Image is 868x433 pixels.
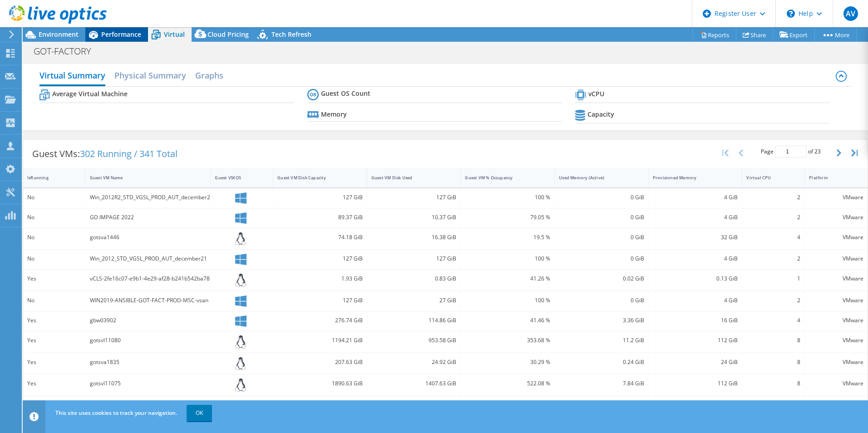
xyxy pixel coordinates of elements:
[465,274,550,284] div: 41.26 %
[27,175,70,181] div: IsRunning
[559,379,644,389] div: 7.84 GiB
[371,295,457,305] div: 27 GiB
[465,335,550,345] div: 353.68 %
[39,30,79,39] span: Environment
[693,28,736,42] a: Reports
[39,66,105,86] h2: Virtual Summary
[746,335,800,345] div: 8
[746,379,800,389] div: 8
[814,28,857,42] a: More
[90,254,207,264] div: Win_2012_STD_VGSL_PROD_AUT_december21
[809,254,863,264] div: VMware
[27,232,81,242] div: No
[653,254,738,264] div: 4 GiB
[277,295,363,305] div: 127 GiB
[55,409,177,417] span: This site uses cookies to track your navigation.
[80,148,178,160] span: 302 Running / 341 Total
[277,315,363,325] div: 276.74 GiB
[809,192,863,202] div: VMware
[90,379,207,389] div: gotsvl11075
[809,212,863,222] div: VMware
[90,295,207,305] div: WIN2019-ANSIBLE-GOT-FACT-PROD-MSC-vsan
[746,192,800,202] div: 2
[90,274,207,284] div: vCLS-2fe16c07-e9b1-4e29-af28-b241b542ba78
[371,232,457,242] div: 16.38 GiB
[277,254,363,264] div: 127 GiB
[277,357,363,367] div: 207.63 GiB
[371,254,457,264] div: 127 GiB
[30,46,105,56] h1: GOT-FACTORY
[787,10,795,18] svg: \n
[653,315,738,325] div: 16 GiB
[164,30,185,39] span: Virtual
[27,274,81,284] div: Yes
[809,175,853,181] div: Platform
[215,175,258,181] div: Guest VM OS
[761,146,821,157] span: Page of
[588,89,604,98] b: vCPU
[371,315,457,325] div: 114.86 GiB
[809,232,863,242] div: VMware
[195,66,223,84] h2: Graphs
[23,140,187,168] div: Guest VMs:
[559,274,644,284] div: 0.02 GiB
[90,232,207,242] div: gotsva1446
[101,30,141,39] span: Performance
[271,30,311,39] span: Tech Refresh
[277,335,363,345] div: 1194.21 GiB
[653,175,727,181] div: Provisioned Memory
[465,175,539,181] div: Guest VM % Occupancy
[114,66,186,84] h2: Physical Summary
[465,212,550,222] div: 79.05 %
[27,379,81,389] div: Yes
[27,357,81,367] div: Yes
[746,357,800,367] div: 8
[736,28,773,42] a: Share
[746,254,800,264] div: 2
[773,28,815,42] a: Export
[90,335,207,345] div: gotsvl11080
[746,232,800,242] div: 4
[371,212,457,222] div: 10.37 GiB
[653,232,738,242] div: 32 GiB
[559,357,644,367] div: 0.24 GiB
[465,379,550,389] div: 522.08 %
[27,335,81,345] div: Yes
[809,315,863,325] div: VMware
[27,254,81,264] div: No
[187,405,212,421] a: OK
[653,192,738,202] div: 4 GiB
[843,6,858,21] span: AV
[465,357,550,367] div: 30.29 %
[746,175,789,181] div: Virtual CPU
[653,335,738,345] div: 112 GiB
[465,192,550,202] div: 100 %
[746,274,800,284] div: 1
[653,379,738,389] div: 112 GiB
[27,315,81,325] div: Yes
[559,175,633,181] div: Used Memory (Active)
[559,192,644,202] div: 0 GiB
[277,232,363,242] div: 74.18 GiB
[653,274,738,284] div: 0.13 GiB
[809,274,863,284] div: VMware
[52,89,128,98] b: Average Virtual Machine
[653,212,738,222] div: 4 GiB
[465,232,550,242] div: 19.5 %
[207,30,249,39] span: Cloud Pricing
[277,175,352,181] div: Guest VM Disk Capacity
[27,295,81,305] div: No
[371,379,457,389] div: 1407.63 GiB
[746,295,800,305] div: 2
[809,357,863,367] div: VMware
[90,192,207,202] div: Win_2012R2_STD_VGSL_PROD_AUT_december21
[559,232,644,242] div: 0 GiB
[746,212,800,222] div: 2
[559,335,644,345] div: 11.2 GiB
[653,295,738,305] div: 4 GiB
[465,315,550,325] div: 41.46 %
[809,379,863,389] div: VMware
[559,212,644,222] div: 0 GiB
[277,274,363,284] div: 1.93 GiB
[27,212,81,222] div: No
